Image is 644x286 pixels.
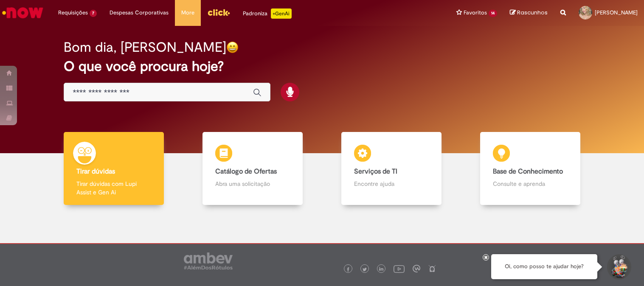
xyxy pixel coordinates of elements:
[346,267,350,272] img: logo_footer_facebook.png
[510,9,548,17] a: Rascunhos
[64,40,226,55] h2: Bom dia, [PERSON_NAME]
[226,41,239,53] img: happy-face.png
[464,8,487,17] span: Favoritos
[517,8,548,17] span: Rascunhos
[606,254,631,280] button: Iniciar Conversa de Suporte
[184,252,233,269] img: logo_footer_ambev_rotulo_gray.png
[90,10,97,17] span: 7
[183,132,322,205] a: Catálogo de Ofertas Abra uma solicitação
[322,132,461,205] a: Serviços de TI Encontre ajuda
[491,254,597,279] div: Oi, como posso te ajudar hoje?
[215,179,290,188] p: Abra uma solicitação
[1,4,45,21] img: ServiceNow
[181,8,194,17] span: More
[493,179,568,188] p: Consulte e aprenda
[394,263,405,274] img: logo_footer_youtube.png
[413,265,420,272] img: logo_footer_workplace.png
[243,8,292,19] div: Padroniza
[354,167,397,176] b: Serviços de TI
[76,179,151,196] p: Tirar dúvidas com Lupi Assist e Gen Ai
[271,8,292,19] p: +GenAi
[45,132,183,205] a: Tirar dúvidas Tirar dúvidas com Lupi Assist e Gen Ai
[207,6,230,19] img: click_logo_yellow_360x200.png
[76,167,115,176] b: Tirar dúvidas
[58,8,88,17] span: Requisições
[595,9,638,16] span: [PERSON_NAME]
[215,167,277,176] b: Catálogo de Ofertas
[428,265,436,272] img: logo_footer_naosei.png
[64,59,580,74] h2: O que você procura hoje?
[110,8,169,17] span: Despesas Corporativas
[354,179,429,188] p: Encontre ajuda
[461,132,599,205] a: Base de Conhecimento Consulte e aprenda
[493,167,563,176] b: Base de Conhecimento
[489,10,497,17] span: 14
[379,267,383,272] img: logo_footer_linkedin.png
[363,267,367,272] img: logo_footer_twitter.png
